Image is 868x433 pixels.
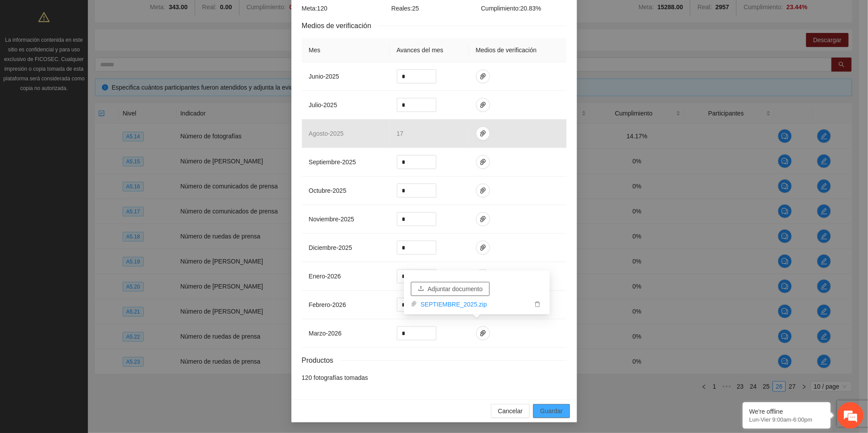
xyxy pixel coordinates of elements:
[417,299,532,309] a: SEPTIEMBRE_2025.zip
[300,4,389,13] div: Meta: 120
[476,126,490,141] button: paper-clip
[428,284,483,294] span: Adjuntar documento
[476,330,490,337] span: paper-clip
[498,406,523,416] span: Cancelar
[476,241,490,255] button: paper-clip
[476,98,490,112] button: paper-clip
[309,273,341,280] span: enero - 2026
[749,416,824,423] p: Lun-Vier 9:00am-6:00pm
[476,69,490,83] button: paper-clip
[540,406,563,416] span: Guardar
[411,282,490,296] button: uploadAdjuntar documento
[476,159,490,166] span: paper-clip
[302,38,390,62] th: Mes
[418,285,424,292] span: upload
[411,285,490,292] span: uploadAdjuntar documento
[476,187,490,194] span: paper-clip
[476,244,490,251] span: paper-clip
[144,4,165,25] div: Minimizar ventana de chat en vivo
[46,45,148,56] div: Dejar un mensaje
[476,130,490,137] span: paper-clip
[309,301,346,308] span: febrero - 2026
[302,373,567,382] li: 120 fotografías tomadas
[533,404,570,418] button: Guardar
[302,355,341,366] span: Productos
[749,408,824,415] div: We're offline
[309,130,344,137] span: agosto - 2025
[532,299,543,309] button: delete
[309,101,338,108] span: julio - 2025
[309,244,352,251] span: diciembre - 2025
[476,216,490,223] span: paper-clip
[476,269,490,283] button: paper-clip
[476,326,490,340] button: paper-clip
[476,101,490,108] span: paper-clip
[533,301,542,307] span: delete
[397,130,404,137] span: 17
[131,271,160,282] em: Enviar
[476,155,490,169] button: paper-clip
[302,20,378,31] span: Medios de verificación
[392,5,419,12] span: Reales: 25
[390,38,469,62] th: Avances del mes
[309,159,356,166] span: septiembre - 2025
[469,38,567,62] th: Medios de verificación
[309,330,342,337] span: marzo - 2026
[411,301,417,307] span: paper-clip
[309,187,347,194] span: octubre - 2025
[476,184,490,198] button: paper-clip
[309,73,339,80] span: junio - 2025
[17,117,155,206] span: Estamos sin conexión. Déjenos un mensaje.
[309,216,355,223] span: noviembre - 2025
[476,212,490,226] button: paper-clip
[479,4,569,13] div: Cumplimiento: 20.83 %
[476,73,490,80] span: paper-clip
[4,240,167,271] textarea: Escriba su mensaje aquí y haga clic en “Enviar”
[491,404,530,418] button: Cancelar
